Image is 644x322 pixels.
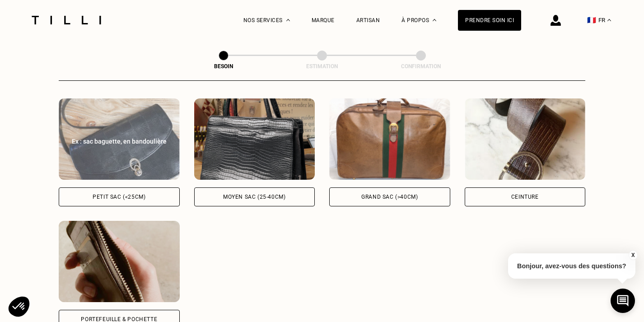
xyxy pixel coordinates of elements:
[587,16,596,24] span: 🇫🇷
[376,63,466,70] div: Confirmation
[81,317,157,322] div: Portefeuille & Pochette
[59,98,180,180] img: Tilli retouche votre Petit sac (<25cm)
[458,10,521,31] a: Prendre soin ici
[312,17,335,23] a: Marque
[329,98,450,180] img: Tilli retouche votre Grand sac (>40cm)
[433,19,436,21] img: Menu déroulant à propos
[69,137,170,146] div: Ex : sac baguette, en bandoulière
[465,98,586,180] img: Tilli retouche votre Ceinture
[28,16,104,24] img: Logo du service de couturière Tilli
[511,194,539,200] div: Ceinture
[194,98,315,180] img: Tilli retouche votre Moyen sac (25-40cm)
[286,19,290,21] img: Menu déroulant
[628,250,637,260] button: X
[93,194,145,200] div: Petit sac (<25cm)
[551,15,561,26] img: icône connexion
[508,253,635,279] p: Bonjour, avez-vous des questions?
[178,63,269,70] div: Besoin
[361,194,418,200] div: Grand sac (>40cm)
[59,221,180,302] img: Tilli retouche votre Portefeuille & Pochette
[356,17,380,23] a: Artisan
[277,63,367,70] div: Estimation
[223,194,285,200] div: Moyen sac (25-40cm)
[607,19,611,21] img: menu déroulant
